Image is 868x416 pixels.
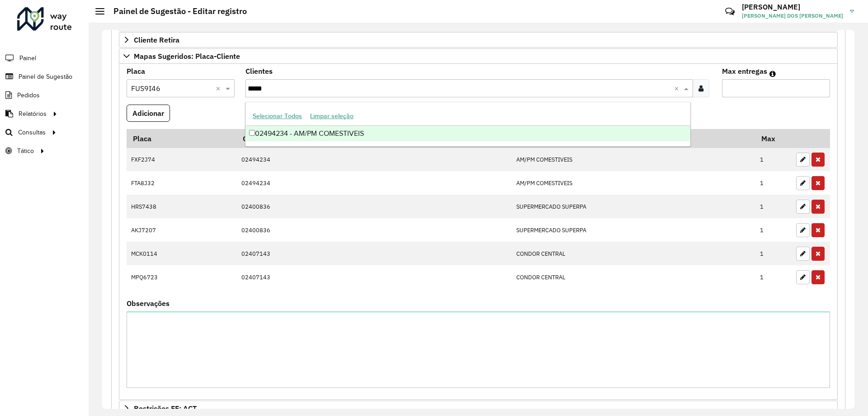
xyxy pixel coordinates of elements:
span: [PERSON_NAME] DOS [PERSON_NAME] [742,12,843,20]
td: AM/PM COMESTIVEIS [511,148,755,172]
td: 1 [755,195,792,218]
span: Painel de Sugestão [19,72,72,81]
span: Consultas [18,128,46,137]
ng-dropdown-panel: Options list [245,102,690,147]
td: 1 [755,242,792,265]
td: 1 [755,265,792,289]
td: 1 [755,218,792,242]
button: Selecionar Todos [249,109,306,123]
td: 02400836 [237,218,512,242]
td: CONDOR CENTRAL [511,242,755,265]
td: FXF2J74 [127,148,237,172]
td: FTA8J32 [127,171,237,195]
td: 02407143 [237,242,512,265]
td: MPQ6723 [127,265,237,289]
td: 02494234 [237,171,512,195]
a: Contato Rápido [720,2,740,21]
label: Max entregas [722,66,767,77]
td: 1 [755,171,792,195]
td: HRS7438 [127,195,237,218]
span: Clear all [674,83,682,94]
th: Max [755,129,792,148]
th: Código Cliente [237,129,512,148]
a: Restrições FF: ACT [119,401,838,416]
td: AM/PM COMESTIVEIS [511,171,755,195]
td: 1 [755,148,792,172]
button: Limpar seleção [306,109,358,123]
label: Clientes [245,66,273,77]
th: Placa [127,129,237,148]
button: Adicionar [127,105,170,122]
label: Observações [127,298,170,309]
span: Painel [19,53,36,63]
td: SUPERMERCADO SUPERPA [511,195,755,218]
h2: Painel de Sugestão - Editar registro [104,6,247,16]
div: Mapas Sugeridos: Placa-Cliente [119,64,838,400]
td: MCK0114 [127,242,237,265]
td: AKJ7207 [127,218,237,242]
a: Cliente Retira [119,32,838,48]
span: Pedidos [17,91,40,100]
div: 02494234 - AM/PM COMESTIVEIS [245,126,690,141]
h3: [PERSON_NAME] [742,3,843,11]
span: Tático [17,146,34,156]
span: Restrições FF: ACT [134,405,197,412]
td: SUPERMERCADO SUPERPA [511,218,755,242]
span: Relatórios [19,109,47,119]
td: 02407143 [237,265,512,289]
a: Mapas Sugeridos: Placa-Cliente [119,48,838,64]
label: Placa [127,66,145,77]
span: Cliente Retira [134,36,179,43]
td: 02400836 [237,195,512,218]
span: Mapas Sugeridos: Placa-Cliente [134,53,240,60]
td: CONDOR CENTRAL [511,265,755,289]
span: Clear all [216,83,223,94]
em: Máximo de clientes que serão colocados na mesma rota com os clientes informados [769,70,776,77]
td: 02494234 [237,148,512,172]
